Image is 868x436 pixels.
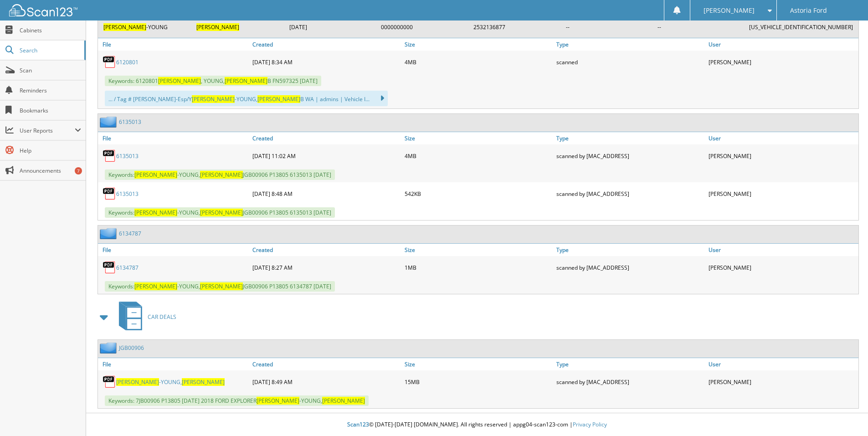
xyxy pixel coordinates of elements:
img: PDF.png [103,149,116,163]
td: [DATE] [285,20,375,35]
div: 1MB [402,258,555,277]
a: Type [554,358,706,370]
span: [PERSON_NAME] [103,23,146,31]
div: 7 [75,167,82,174]
a: Created [250,38,402,51]
a: Created [250,358,402,370]
td: -- [653,20,744,35]
a: 6134787 [119,230,141,237]
span: [PERSON_NAME] [200,171,243,179]
span: Announcements [20,167,81,174]
span: Scan123 [347,421,369,428]
div: [PERSON_NAME] [706,258,858,277]
td: -- [561,20,652,35]
img: folder2.png [100,342,119,354]
a: Created [250,132,402,144]
a: Type [554,244,706,256]
img: PDF.png [103,55,116,69]
a: User [706,358,858,370]
a: Size [402,132,555,144]
div: [PERSON_NAME] [706,147,858,165]
div: 542KB [402,185,555,203]
img: folder2.png [100,228,119,239]
span: User Reports [20,127,75,134]
div: 15MB [402,373,555,391]
span: Keywords: 7JB00906 P13805 [DATE] 2018 FORD EXPLORER -YOUNG, [105,395,369,406]
div: scanned by [MAC_ADDRESS] [554,373,706,391]
div: scanned [554,53,706,71]
a: User [706,132,858,144]
span: [PERSON_NAME] [158,77,201,85]
div: 4MB [402,53,555,71]
span: Astoria Ford [790,8,827,13]
div: scanned by [MAC_ADDRESS] [554,258,706,277]
a: Size [402,244,555,256]
span: [PERSON_NAME] [225,77,267,85]
img: PDF.png [103,375,116,389]
span: [PERSON_NAME] [257,397,299,405]
a: Created [250,244,402,256]
span: Keywords: -YOUNG, JGB00906 P13805 6134787 [DATE] [105,281,335,292]
span: Bookmarks [20,107,81,114]
span: [PERSON_NAME] [192,95,235,103]
span: [PERSON_NAME] [200,282,243,290]
a: JGB00906 [119,344,144,352]
td: [US_VEHICLE_IDENTIFICATION_NUMBER] [745,20,858,35]
a: User [706,38,858,51]
div: [DATE] 8:48 AM [250,185,402,203]
a: [PERSON_NAME]-YOUNG,[PERSON_NAME] [116,378,225,386]
span: [PERSON_NAME] [704,8,755,13]
div: [PERSON_NAME] [706,53,858,71]
div: [DATE] 11:02 AM [250,147,402,165]
img: PDF.png [103,261,116,274]
span: [PERSON_NAME] [196,23,239,31]
a: 6134787 [116,264,139,272]
div: [DATE] 8:27 AM [250,258,402,277]
a: 6135013 [116,190,139,198]
a: Size [402,358,555,370]
a: 6135013 [119,118,141,126]
span: [PERSON_NAME] [322,397,365,405]
span: CAR DEALS [148,313,176,321]
div: ... / Tag # [PERSON_NAME]-Esp/Y -YOUNG, B WA | admins | Vehicle I... [105,91,388,106]
a: Type [554,132,706,144]
a: 6120801 [116,58,139,66]
a: CAR DEALS [113,299,176,335]
span: [PERSON_NAME] [134,282,177,290]
a: File [98,244,250,256]
a: Privacy Policy [573,421,607,428]
a: File [98,38,250,51]
a: 6135013 [116,152,139,160]
div: scanned by [MAC_ADDRESS] [554,147,706,165]
td: 0000000000 [376,20,468,35]
div: [PERSON_NAME] [706,185,858,203]
span: [PERSON_NAME] [134,209,177,216]
span: Scan [20,67,81,74]
td: 2532136877 [469,20,560,35]
span: [PERSON_NAME] [182,378,225,386]
div: 4MB [402,147,555,165]
span: [PERSON_NAME] [116,378,159,386]
div: © [DATE]-[DATE] [DOMAIN_NAME]. All rights reserved | appg04-scan123-com | [86,414,868,436]
span: [PERSON_NAME] [257,95,300,103]
a: User [706,244,858,256]
img: scan123-logo-white.svg [9,4,77,16]
span: Keywords: 6120801 , YOUNG, B FN597325 [DATE] [105,76,321,86]
a: Size [402,38,555,51]
div: [PERSON_NAME] [706,373,858,391]
div: scanned by [MAC_ADDRESS] [554,185,706,203]
span: Keywords: -YOUNG, JGB00906 P13805 6135013 [DATE] [105,169,335,180]
img: folder2.png [100,116,119,128]
span: Search [20,46,80,54]
span: Reminders [20,87,81,94]
td: -YOUNG [99,20,191,35]
span: Cabinets [20,26,81,34]
span: Keywords: -YOUNG, JGB00906 P13805 6135013 [DATE] [105,207,335,218]
a: File [98,358,250,370]
a: File [98,132,250,144]
div: [DATE] 8:34 AM [250,53,402,71]
a: Type [554,38,706,51]
img: PDF.png [103,187,116,200]
div: [DATE] 8:49 AM [250,373,402,391]
span: [PERSON_NAME] [200,209,243,216]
